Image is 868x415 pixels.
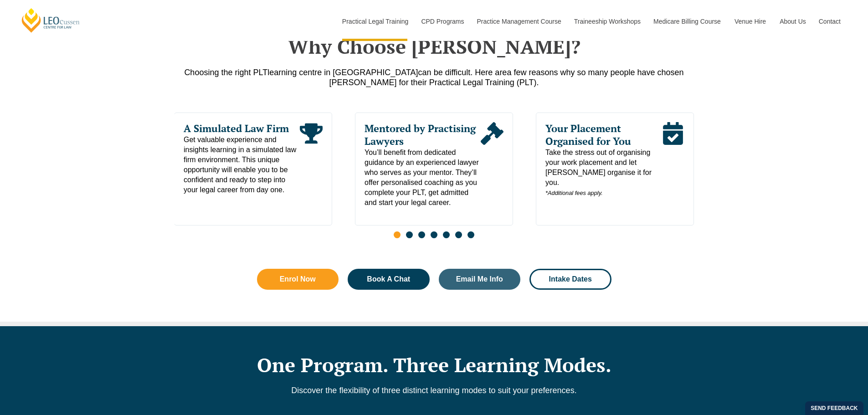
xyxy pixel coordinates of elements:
a: Venue Hire [728,2,773,41]
span: Get valuable experience and insights learning in a simulated law firm environment. This unique op... [184,135,300,195]
span: Intake Dates [549,276,592,283]
span: Go to slide 5 [443,231,450,238]
a: About Us [773,2,812,41]
a: CPD Programs [414,2,470,41]
div: Read More [300,122,323,195]
span: Book A Chat [367,276,410,283]
a: Practice Management Course [470,2,567,41]
div: 2 / 7 [355,113,513,225]
div: Slides [175,113,694,244]
a: Practical Legal Training [335,2,415,41]
span: Email Me Info [456,276,503,283]
span: Go to slide 3 [418,231,425,238]
p: a few reasons why so many people have chosen [PERSON_NAME] for their Practical Legal Training (PLT). [175,67,694,87]
h2: One Program. Three Learning Modes. [175,354,694,376]
span: Take the stress out of organising your work placement and let [PERSON_NAME] organise it for you. [545,148,662,198]
span: Mentored by Practising Lawyers [365,122,481,148]
span: Go to slide 7 [467,231,474,238]
span: Choosing the right PLT [184,68,267,77]
em: *Additional fees apply. [545,190,603,196]
span: Go to slide 2 [406,231,413,238]
div: Read More [661,122,684,198]
span: You’ll benefit from dedicated guidance by an experienced lawyer who serves as your mentor. They’l... [365,148,481,208]
span: Your Placement Organised for You [545,122,662,148]
span: learning centre in [GEOGRAPHIC_DATA] [267,68,418,77]
span: Go to slide 6 [455,231,462,238]
span: A Simulated Law Firm [184,122,300,135]
div: 1 / 7 [174,113,332,225]
a: Traineeship Workshops [567,2,647,41]
a: Email Me Info [439,269,521,290]
a: Intake Dates [529,269,611,290]
span: Enrol Now [280,276,316,283]
a: Enrol Now [257,269,339,290]
p: Discover the flexibility of three distinct learning modes to suit your preferences. [175,385,694,395]
span: Go to slide 1 [394,231,401,238]
h2: Why Choose [PERSON_NAME]? [175,35,694,58]
a: Book A Chat [348,269,430,290]
span: Go to slide 4 [431,231,437,238]
div: Read More [481,122,503,208]
div: 3 / 7 [536,113,694,225]
a: [PERSON_NAME] Centre for Law [21,7,81,33]
span: can be difficult. Here are [418,68,507,77]
a: Contact [812,2,847,41]
a: Medicare Billing Course [647,2,728,41]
